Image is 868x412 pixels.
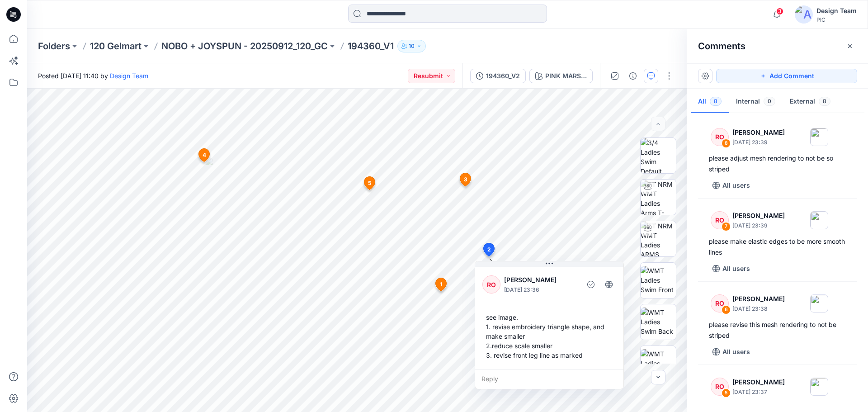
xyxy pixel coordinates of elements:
[641,266,676,294] img: WMT Ladies Swim Front
[626,69,640,83] button: Details
[161,40,328,52] a: NOBO + JOYSPUN - 20250912_120_GC
[732,210,785,221] p: [PERSON_NAME]
[722,139,731,148] div: 8
[795,5,813,24] img: avatar
[475,369,623,389] div: Reply
[709,319,846,341] div: please revise this mesh rendering to not be striped
[641,349,676,378] img: WMT Ladies Swim Left
[348,40,394,52] p: 194360_V1
[486,71,520,81] div: 194360_V2
[776,8,783,15] span: 3
[722,222,731,231] div: 7
[641,221,676,256] img: TT NRM WMT Ladies ARMS DOWN
[709,345,754,359] button: All users
[110,72,148,80] a: Design Team
[464,175,467,184] span: 3
[711,378,729,396] div: RO
[698,41,745,52] h2: Comments
[819,97,830,106] span: 8
[504,285,578,294] p: [DATE] 23:36
[732,304,785,313] p: [DATE] 23:38
[722,346,750,357] p: All users
[90,40,142,52] a: 120 Gelmart
[397,40,426,52] button: 10
[783,90,838,114] button: External
[641,138,676,173] img: 3/4 Ladies Swim Default
[504,275,578,285] p: [PERSON_NAME]
[732,221,785,230] p: [DATE] 23:39
[711,211,729,229] div: RO
[691,90,729,114] button: All
[716,69,857,83] button: Add Comment
[409,41,415,51] p: 10
[470,69,526,83] button: 194360_V2
[545,71,587,81] div: PINK MARSHMELLOW
[732,138,785,147] p: [DATE] 23:39
[709,178,754,193] button: All users
[38,71,148,81] span: Posted [DATE] 11:40 by
[722,263,750,274] p: All users
[368,179,371,187] span: 5
[732,127,785,138] p: [PERSON_NAME]
[816,5,857,16] div: Design Team
[732,294,785,304] p: [PERSON_NAME]
[440,280,442,289] span: 1
[764,97,775,106] span: 0
[641,308,676,336] img: WMT Ladies Swim Back
[710,97,722,106] span: 8
[709,261,754,276] button: All users
[482,309,616,364] div: see image. 1. revise embroidery triangle shape, and make smaller 2.reduce scale smaller 3. revise...
[38,40,70,52] a: Folders
[641,180,676,215] img: TT NRM WMT Ladies Arms T-POSE
[732,388,785,397] p: [DATE] 23:37
[709,236,846,258] div: please make elastic edges to be more smooth lines
[711,294,729,313] div: RO
[487,246,491,254] span: 2
[711,128,729,146] div: RO
[722,180,750,191] p: All users
[732,377,785,388] p: [PERSON_NAME]
[709,153,846,175] div: please adjust mesh rendering to not be so striped
[203,151,206,159] span: 4
[722,388,731,398] div: 5
[722,305,731,314] div: 6
[816,16,857,23] div: PIC
[529,69,593,83] button: PINK MARSHMELLOW
[729,90,783,114] button: Internal
[482,275,500,294] div: RO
